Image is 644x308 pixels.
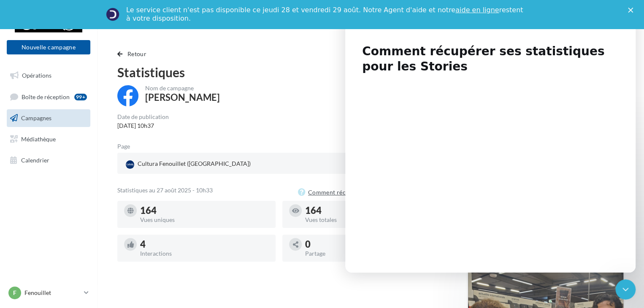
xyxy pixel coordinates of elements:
[7,40,90,54] button: Nouvelle campagne
[21,135,56,143] span: Médiathèque
[21,114,51,122] span: Campagnes
[5,88,92,106] a: Boîte de réception99+
[5,67,92,84] a: Opérations
[140,251,269,257] div: Interactions
[5,151,92,169] a: Calendrier
[345,8,636,273] iframe: Intercom live chat
[455,6,499,14] a: aide en ligne
[140,206,269,215] div: 164
[117,122,169,130] div: [DATE] 10h37
[305,206,434,215] div: 164
[126,6,525,23] div: Le service client n'est pas disponible ce jeudi 28 et vendredi 29 août. Notre Agent d'aide et not...
[22,72,51,79] span: Opérations
[5,130,92,148] a: Médiathèque
[145,85,220,91] div: Nom de campagne
[117,143,137,149] div: Page
[21,156,49,163] span: Calendrier
[140,240,269,249] div: 4
[305,217,434,223] div: Vues totales
[117,114,169,120] div: Date de publication
[7,285,90,301] a: F Fenouillet
[124,158,288,170] a: Cultura Fenouillet ([GEOGRAPHIC_DATA])
[140,217,269,223] div: Vues uniques
[117,49,150,59] button: Retour
[117,66,624,78] div: Statistiques
[127,50,146,57] span: Retour
[5,109,92,127] a: Campagnes
[13,289,16,297] span: F
[145,93,220,102] div: [PERSON_NAME]
[124,158,252,170] div: Cultura Fenouillet ([GEOGRAPHIC_DATA])
[22,93,70,100] span: Boîte de réception
[305,240,434,249] div: 0
[106,8,119,21] img: Profile image for Service-Client
[305,251,434,257] div: Partage
[298,187,441,197] button: Comment récupérer les statistiques des stories
[628,8,636,13] div: Fermer
[117,187,298,197] div: Statistiques au 27 août 2025 - 10h33
[615,279,636,300] iframe: Intercom live chat
[24,289,81,297] p: Fenouillet
[74,94,87,100] div: 99+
